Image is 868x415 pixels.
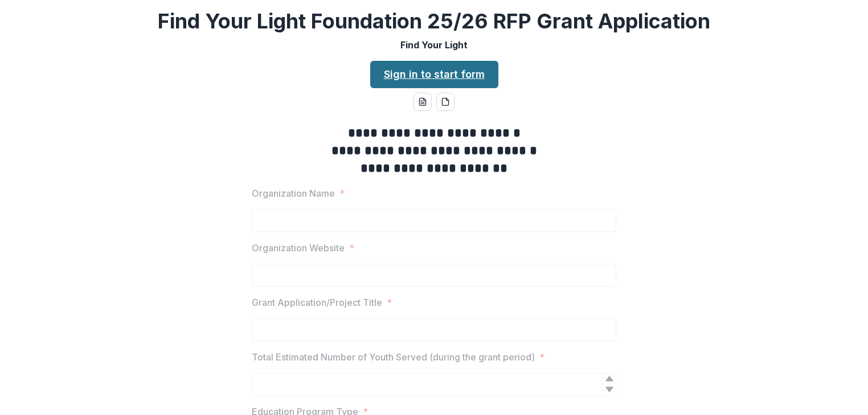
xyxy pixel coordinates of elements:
p: Grant Application/Project Title [252,296,382,309]
p: Total Estimated Number of Youth Served (during the grant period) [252,350,535,364]
button: pdf-download [436,93,455,111]
button: word-download [413,93,432,111]
p: Organization Website [252,241,345,255]
a: Sign in to start form [370,61,498,88]
p: Find Your Light [400,38,468,52]
p: Organization Name [252,186,335,200]
h2: Find Your Light Foundation 25/26 RFP Grant Application [158,9,710,34]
